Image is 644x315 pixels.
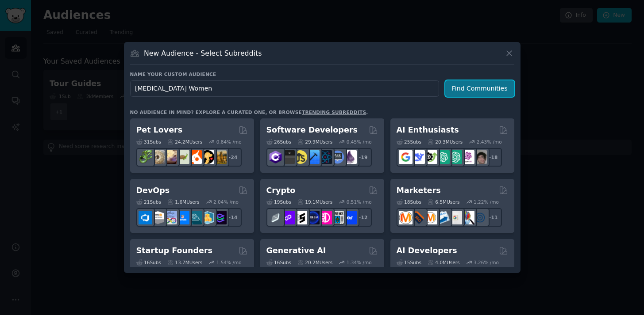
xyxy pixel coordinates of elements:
[343,150,357,164] img: elixir
[411,150,425,164] img: DeepSeek
[353,148,372,167] div: + 19
[318,211,332,224] img: defiblockchain
[213,150,227,164] img: dogbreed
[281,150,295,164] img: software
[130,109,368,115] div: No audience in mind? Explore a curated one, or browse .
[293,150,307,164] img: learnjavascript
[269,211,282,224] img: ethfinance
[223,148,242,167] div: + 24
[130,71,514,77] h3: Name your custom audience
[306,211,320,224] img: web3
[473,150,487,164] img: ArtificalIntelligence
[176,150,189,164] img: turtle
[483,148,502,167] div: + 18
[411,211,425,224] img: bigseo
[428,259,460,266] div: 4.0M Users
[474,199,499,205] div: 1.22 % /mo
[201,211,214,224] img: aws_cdk
[266,139,291,145] div: 26 Sub s
[353,208,372,227] div: + 12
[331,211,344,224] img: CryptoNews
[176,211,189,224] img: DevOpsLinks
[461,150,474,164] img: OpenAIDev
[428,139,463,145] div: 20.3M Users
[347,199,372,205] div: 0.51 % /mo
[151,150,165,164] img: ballpython
[397,259,421,266] div: 15 Sub s
[436,211,450,224] img: Emailmarketing
[347,139,372,145] div: 0.45 % /mo
[397,245,457,256] h2: AI Developers
[397,139,421,145] div: 25 Sub s
[188,211,202,224] img: platformengineering
[302,110,366,115] a: trending subreddits
[397,199,421,205] div: 18 Sub s
[483,208,502,227] div: + 11
[136,185,170,196] h2: DevOps
[297,199,332,205] div: 19.1M Users
[213,199,239,205] div: 2.04 % /mo
[347,259,372,266] div: 1.34 % /mo
[297,139,332,145] div: 29.9M Users
[136,199,161,205] div: 21 Sub s
[201,150,214,164] img: PetAdvice
[163,211,177,224] img: Docker_DevOps
[473,211,487,224] img: OnlineMarketing
[477,139,502,145] div: 2.43 % /mo
[281,211,295,224] img: 0xPolygon
[436,150,450,164] img: chatgpt_promptDesign
[424,150,437,164] img: AItoolsCatalog
[136,125,183,136] h2: Pet Lovers
[188,150,202,164] img: cockatiel
[397,125,459,136] h2: AI Enthusiasts
[151,211,165,224] img: AWS_Certified_Experts
[297,259,332,266] div: 20.2M Users
[144,49,262,58] h3: New Audience - Select Subreddits
[318,150,332,164] img: reactnative
[167,259,202,266] div: 13.7M Users
[343,211,357,224] img: defi_
[136,259,161,266] div: 16 Sub s
[167,199,200,205] div: 1.6M Users
[136,245,212,256] h2: Startup Founders
[266,245,326,256] h2: Generative AI
[399,150,413,164] img: GoogleGeminiAI
[445,80,514,97] button: Find Communities
[213,211,227,224] img: PlatformEngineers
[269,150,282,164] img: csharp
[448,211,462,224] img: googleads
[461,211,474,224] img: MarketingResearch
[331,150,344,164] img: AskComputerScience
[266,125,358,136] h2: Software Developers
[266,259,291,266] div: 16 Sub s
[428,199,460,205] div: 6.5M Users
[216,259,242,266] div: 1.54 % /mo
[130,80,439,97] input: Pick a short name, like "Digital Marketers" or "Movie-Goers"
[139,150,152,164] img: herpetology
[306,150,320,164] img: iOSProgramming
[293,211,307,224] img: ethstaker
[448,150,462,164] img: chatgpt_prompts_
[163,150,177,164] img: leopardgeckos
[136,139,161,145] div: 31 Sub s
[167,139,202,145] div: 24.2M Users
[216,139,242,145] div: 0.84 % /mo
[397,185,441,196] h2: Marketers
[266,199,291,205] div: 19 Sub s
[266,185,296,196] h2: Crypto
[223,208,242,227] div: + 14
[424,211,437,224] img: AskMarketing
[474,259,499,266] div: 3.26 % /mo
[139,211,152,224] img: azuredevops
[399,211,413,224] img: content_marketing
